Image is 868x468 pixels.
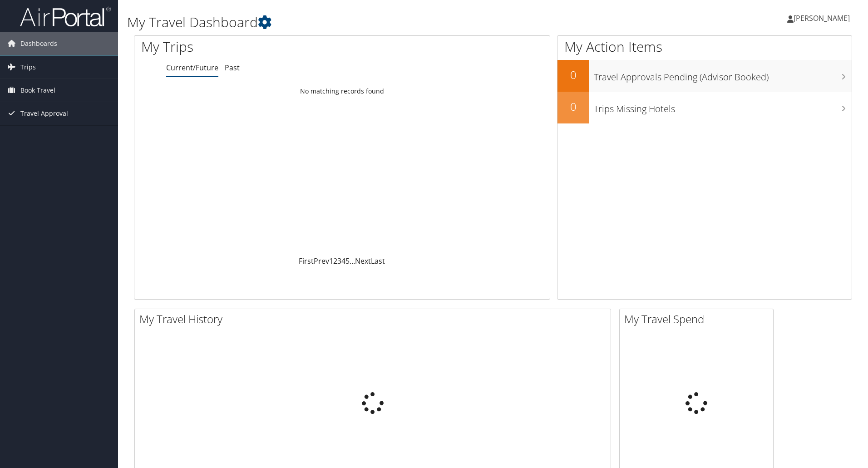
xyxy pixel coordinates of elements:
span: Travel Approval [20,102,68,125]
a: 3 [337,256,341,266]
h2: 0 [557,99,589,114]
h2: My Travel History [139,311,611,327]
h1: My Trips [141,37,370,56]
h2: 0 [557,67,589,83]
h1: My Travel Dashboard [127,13,615,32]
a: 4 [341,256,345,266]
a: 0Travel Approvals Pending (Advisor Booked) [557,60,852,92]
a: First [299,256,314,266]
a: Last [371,256,385,266]
a: Current/Future [166,63,218,73]
span: Dashboards [20,32,57,55]
a: Prev [314,256,329,266]
a: 5 [345,256,350,266]
a: 0Trips Missing Hotels [557,92,852,123]
h2: My Travel Spend [624,311,773,327]
h3: Trips Missing Hotels [594,98,852,115]
a: 2 [333,256,337,266]
td: No matching records found [134,83,550,99]
span: Book Travel [20,79,55,102]
span: [PERSON_NAME] [794,13,850,23]
img: airportal-logo.png [20,6,111,27]
span: … [350,256,355,266]
h3: Travel Approvals Pending (Advisor Booked) [594,66,852,84]
h1: My Action Items [557,37,852,56]
a: Past [225,63,240,73]
a: [PERSON_NAME] [787,5,859,32]
a: Next [355,256,371,266]
a: 1 [329,256,333,266]
span: Trips [20,56,36,79]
